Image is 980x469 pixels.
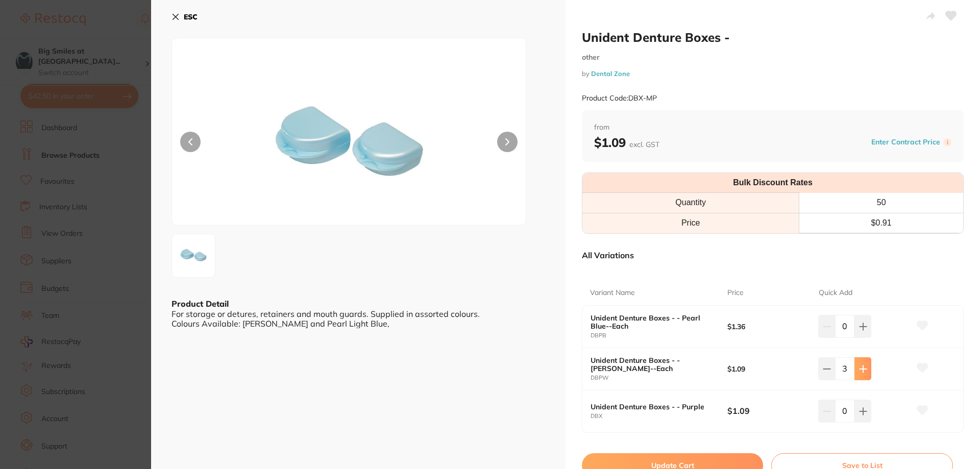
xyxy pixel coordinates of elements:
img: anBn [175,237,212,274]
th: Quantity [582,193,799,213]
td: Price [582,213,799,233]
span: from [594,122,951,133]
b: $1.09 [727,405,810,416]
button: Enter Contract Price [868,137,943,147]
p: Price [727,288,744,298]
small: Product Code: DBX-MP [582,94,657,103]
span: excl. GST [629,140,659,149]
small: other [582,53,964,62]
p: All Variations [582,250,634,260]
small: DBPW [591,375,727,381]
button: ESC [171,8,198,26]
b: Unident Denture Boxes - - Purple [591,403,714,411]
img: anBn [243,64,455,225]
small: by [582,70,964,78]
b: Product Detail [171,299,229,309]
th: 50 [799,193,963,213]
small: DBPB [591,332,727,339]
h2: Unident Denture Boxes - [582,30,964,45]
div: For storage or detures, retainers and mouth guards. Supplied in assorted colours. Colours Availab... [171,309,545,328]
label: i [943,138,951,146]
p: Quick Add [819,288,852,298]
small: DBX [591,413,727,419]
p: Variant Name [590,288,635,298]
a: Dental Zone [591,69,630,78]
b: $1.36 [727,323,810,331]
td: $ 0.91 [799,213,963,233]
b: $1.09 [594,135,659,150]
b: Unident Denture Boxes - - Pearl Blue--Each [591,314,714,330]
b: Unident Denture Boxes - - [PERSON_NAME]--Each [591,356,714,373]
th: Bulk Discount Rates [582,173,963,193]
b: $1.09 [727,365,810,373]
b: ESC [184,12,198,21]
